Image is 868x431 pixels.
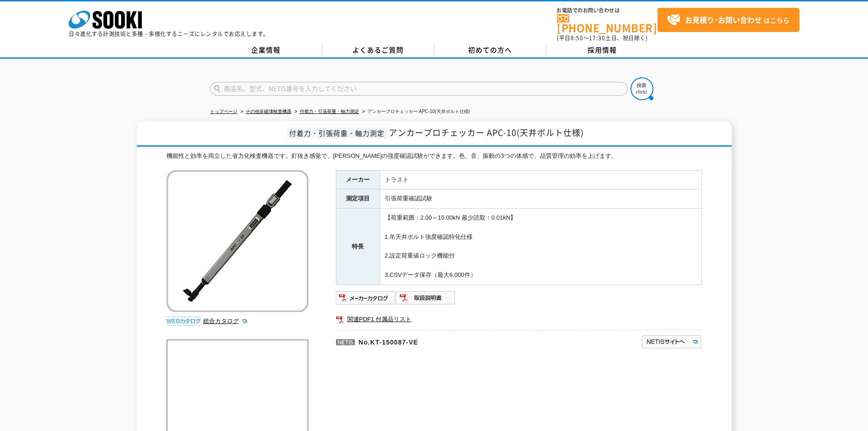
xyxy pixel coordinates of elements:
th: 特長 [336,209,380,285]
a: 付着力・引張荷重・軸力測定 [300,109,359,114]
td: 引張荷重確認試験 [380,189,701,209]
input: 商品名、型式、NETIS番号を入力してください [210,82,628,96]
div: 機能性と効率を両立した省力化検査機器です。釘抜き感覚で、[PERSON_NAME]の強度確認試験ができます。色、音、振動の3つの体感で、品質管理の効率を上げます。 [167,151,702,161]
strong: お見積り･お問い合わせ [685,14,762,25]
p: No.KT-150087-VE [336,330,553,352]
td: 【荷重範囲：2.00～10.00kN 最少読取：0.01kN】 1.吊天井ボルト強度確認特化仕様 2.設定荷重値ロック機能付 3.CSVデータ保存（最大6,000件） [380,209,701,285]
a: 企業情報 [210,43,322,57]
td: トラスト [380,170,701,189]
span: (平日 ～ 土日、祝日除く) [557,34,647,42]
span: はこちら [667,13,789,27]
a: よくあるご質問 [322,43,434,57]
a: 総合カタログ [203,318,248,324]
span: 17:30 [589,34,605,42]
span: お電話でのお問い合わせは [557,8,658,13]
a: [PHONE_NUMBER] [557,14,658,33]
span: 付着力・引張荷重・軸力測定 [287,128,387,138]
img: 取扱説明書 [396,291,456,305]
a: 関連PDF1 付属品リスト [336,313,702,325]
th: メーカー [336,170,380,189]
th: 測定項目 [336,189,380,209]
p: 日々進化する計測技術と多種・多様化するニーズにレンタルでお応えします。 [69,31,269,37]
img: btn_search.png [631,77,653,100]
a: お見積り･お問い合わせはこちら [658,8,799,32]
img: アンカープロチェッカー APC-10(天井ボルト仕様) [167,170,308,312]
a: その他非破壊検査機器 [246,109,291,114]
li: アンカープロチェッカー APC-10(天井ボルト仕様) [361,107,470,117]
span: アンカープロチェッカー APC-10(天井ボルト仕様) [389,126,584,139]
a: トップページ [210,109,237,114]
img: webカタログ [167,317,201,326]
a: 採用情報 [546,43,658,57]
img: メーカーカタログ [336,291,396,305]
a: メーカーカタログ [336,296,396,303]
span: 初めての方へ [468,45,512,55]
a: 取扱説明書 [396,296,456,303]
span: 8:50 [571,34,583,42]
img: NETISサイトへ [641,334,702,349]
a: 初めての方へ [434,43,546,57]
